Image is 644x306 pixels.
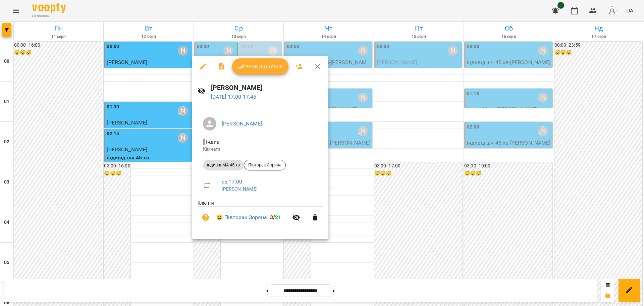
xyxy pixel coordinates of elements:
h6: [PERSON_NAME] [211,83,323,93]
span: індивід МА 45 хв [203,162,244,168]
ul: Клієнти [198,200,323,231]
a: [DATE] 17:00-17:45 [211,94,257,100]
span: 3 [270,214,273,220]
a: ср , 17:00 [222,178,242,185]
button: Урок відбувся [232,58,288,74]
span: Урок відбувся [237,62,283,70]
div: Півторак Зоряна [244,160,286,170]
span: Півторак Зоряна [244,162,285,168]
button: Візит ще не сплачено. Додати оплату? [198,209,214,225]
a: [PERSON_NAME] [222,120,262,127]
a: [PERSON_NAME] [222,186,258,192]
b: / [270,214,281,220]
span: 21 [275,214,281,220]
a: 😀 Півторак Зоряна [216,213,267,221]
span: - Індив [203,139,221,145]
p: Кімната [203,146,318,153]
